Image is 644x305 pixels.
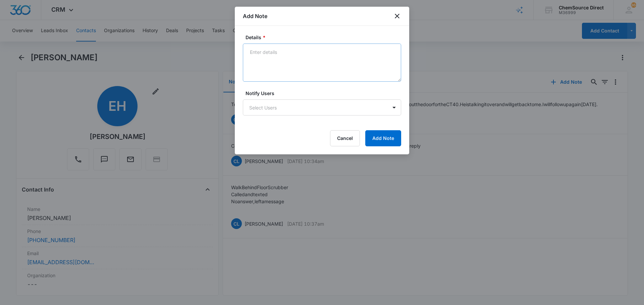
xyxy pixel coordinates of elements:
label: Details [246,34,404,41]
h1: Add Note [243,12,267,20]
label: Notify Users [246,90,404,97]
button: close [393,12,401,20]
button: Add Note [365,130,401,146]
button: Cancel [330,130,360,146]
